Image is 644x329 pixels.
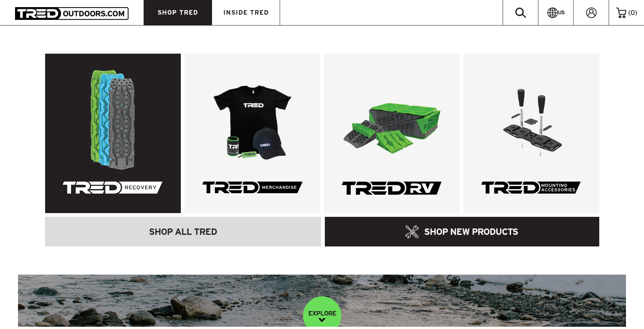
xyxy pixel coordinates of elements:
[15,7,129,20] img: TRED Outdoors America
[616,8,626,18] img: cart-icon
[45,217,321,246] a: SHOP ALL TRED
[158,9,198,16] span: SHOP TRED
[630,9,635,16] span: 0
[318,318,326,322] img: down-image
[325,217,599,246] a: SHOP NEW PRODUCTS
[628,9,637,16] span: ( )
[223,9,269,16] span: INSIDE TRED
